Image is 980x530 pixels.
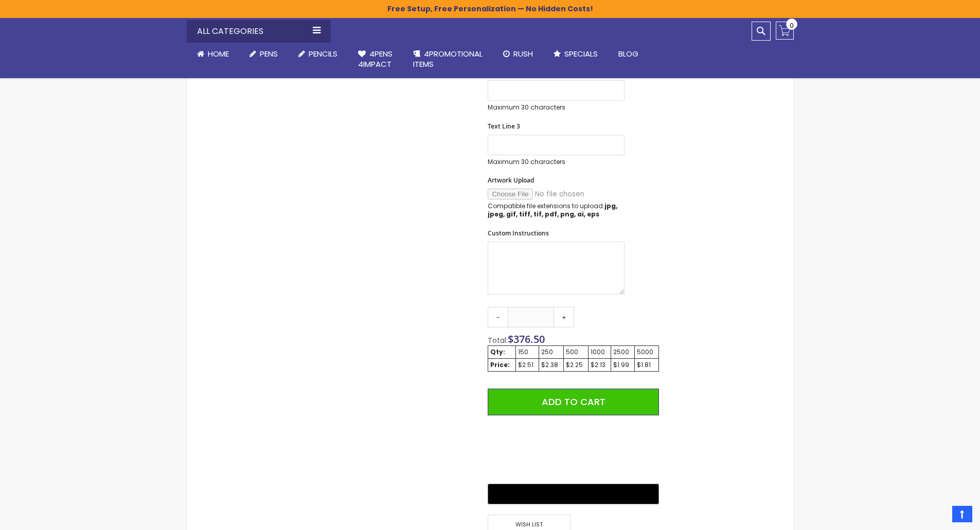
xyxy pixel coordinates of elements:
div: 150 [518,348,537,356]
a: Pens [239,43,288,65]
div: 500 [566,348,586,356]
p: Compatible file extensions to upload: [488,202,625,218]
span: Artwork Upload [488,176,534,185]
div: 1000 [591,348,609,356]
span: Blog [618,48,638,59]
div: $2.13 [591,361,609,369]
a: 4PROMOTIONALITEMS [403,43,493,76]
a: Pencils [288,43,348,65]
span: 4Pens 4impact [358,48,393,69]
a: Rush [493,43,543,65]
div: All Categories [187,20,331,43]
div: $1.81 [637,361,656,369]
button: Add to Cart [488,389,658,415]
span: Custom Instructions [488,229,549,237]
iframe: PayPal [488,423,658,477]
div: $2.25 [566,361,586,369]
a: 0 [776,22,794,40]
span: 4PROMOTIONAL ITEMS [413,48,483,69]
div: $2.51 [518,361,537,369]
span: $ [508,332,545,346]
a: + [554,307,574,327]
span: 376.50 [513,332,545,346]
span: Add to Cart [542,395,605,408]
button: Buy with GPay [488,484,658,504]
a: Home [187,43,239,65]
div: 5000 [637,348,656,356]
div: 250 [541,348,561,356]
div: $1.99 [613,361,632,369]
strong: Qty: [490,348,505,356]
p: Maximum 30 characters [488,103,625,112]
strong: Price: [490,360,510,369]
a: 4Pens4impact [348,43,403,76]
div: 2500 [613,348,632,356]
p: Maximum 30 characters [488,158,625,166]
div: $2.38 [541,361,561,369]
span: 0 [790,21,794,30]
a: Blog [608,43,649,65]
span: Home [208,48,229,59]
span: Rush [513,48,533,59]
a: Specials [543,43,608,65]
span: Total: [488,335,508,345]
strong: jpg, jpeg, gif, tiff, tif, pdf, png, ai, eps [488,202,617,218]
a: - [488,307,508,327]
span: Pens [260,48,278,59]
span: Pencils [309,48,337,59]
span: Text Line 3 [488,122,520,131]
span: Specials [564,48,598,59]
